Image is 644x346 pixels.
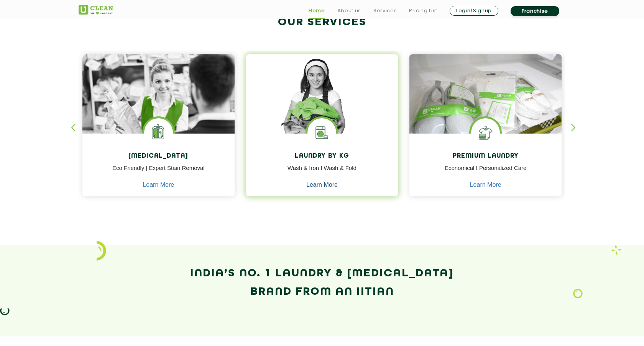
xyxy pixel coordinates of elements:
[409,6,437,15] a: Pricing List
[252,153,393,160] h4: Laundry by Kg
[79,264,565,301] h2: India’s No. 1 Laundry & [MEDICAL_DATA] Brand from an IITian
[97,241,106,261] img: icon_2.png
[307,118,336,147] img: laundry washing machine
[143,181,174,188] a: Learn More
[373,6,397,15] a: Services
[409,54,562,155] img: laundry done shoes and clothes
[471,118,500,147] img: Shoes Cleaning
[511,6,559,16] a: Franchise
[470,181,501,188] a: Learn More
[88,164,229,181] p: Eco Friendly | Expert Stain Removal
[450,6,498,16] a: Login/Signup
[88,153,229,160] h4: [MEDICAL_DATA]
[337,6,361,15] a: About us
[252,164,393,181] p: Wash & Iron I Wash & Fold
[306,181,338,188] a: Learn More
[79,5,113,15] img: UClean Laundry and Dry Cleaning
[573,289,583,299] img: Laundry
[82,54,235,176] img: Drycleaners near me
[79,16,565,29] h2: Our Services
[246,54,398,155] img: a girl with laundry basket
[144,118,173,147] img: Laundry Services near me
[309,6,325,15] a: Home
[611,245,621,255] img: Laundry wash and iron
[415,153,556,160] h4: Premium Laundry
[415,164,556,181] p: Economical I Personalized Care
